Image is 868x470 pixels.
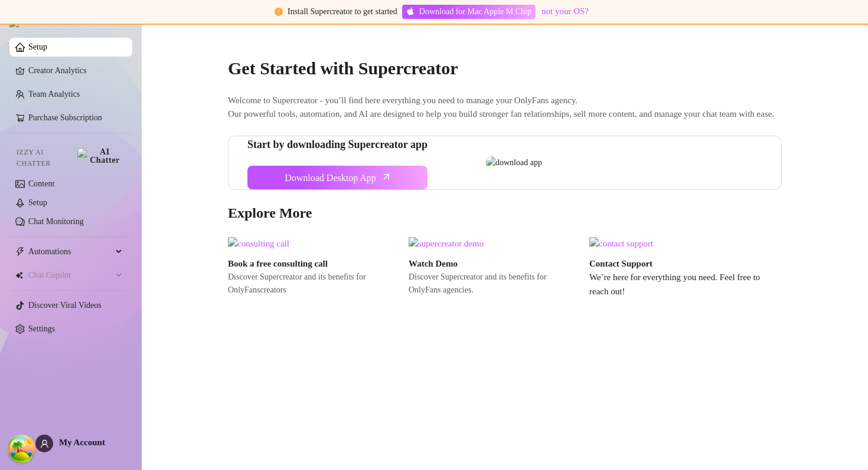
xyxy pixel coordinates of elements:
img: Chat Copilot [15,271,23,280]
span: Izzy AI Chatter [17,147,73,169]
a: Download for Mac Apple M Chip [402,5,536,19]
span: user [40,439,49,448]
button: Open Tanstack query devtools [9,437,33,461]
a: Book a free consulting callDiscover Supercreator and its benefits for OnlyFanscreators [228,237,399,298]
span: Discover Supercreator and its benefits for OnlyFans agencies. [409,271,580,297]
a: Download Desktop Apparrow-up [247,166,428,189]
strong: Book a free consulting call [228,259,328,268]
a: Content [28,179,54,188]
a: Setup [28,198,47,207]
a: not your OS? [541,6,589,16]
a: Team Analytics [28,90,80,98]
h2: Get Started with Supercreator [228,57,782,80]
a: Watch DemoDiscover Supercreator and its benefits for OnlyFans agencies. [409,237,580,298]
span: Download for Mac Apple M Chip [419,5,531,18]
span: Automations [28,242,112,261]
strong: Contact Support [589,259,652,268]
a: Creator Analytics [28,61,123,80]
img: supercreator demo [409,237,580,251]
span: My Account [59,438,105,447]
a: Purchase Subscription [28,113,102,122]
img: contact support [589,237,761,251]
span: thunderbolt [15,247,25,257]
a: Discover Viral Videos [28,301,102,310]
span: apple [406,7,415,15]
a: Setup [28,42,47,51]
strong: Start by downloading Supercreator app [247,139,428,150]
img: consulting call [228,237,399,251]
a: Chat Monitoring [28,217,84,226]
h3: Explore More [228,204,782,223]
span: exclamation-circle [275,8,283,16]
img: AI Chatter [77,148,123,165]
span: Chat Copilot [28,266,112,285]
span: Install Supercreator to get started [288,7,397,16]
span: Download Desktop App [285,170,376,185]
img: download app [486,156,781,169]
strong: Watch Demo [409,259,458,268]
span: Discover Supercreator and its benefits for OnlyFans creators [228,271,399,297]
span: Welcome to Supercreator - you’ll find here everything you need to manage your OnlyFans agency. Ou... [228,94,782,121]
a: Settings [28,324,55,333]
span: arrow-up [380,170,393,184]
span: We’re here for everything you need. Feel free to reach out! [589,271,761,298]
